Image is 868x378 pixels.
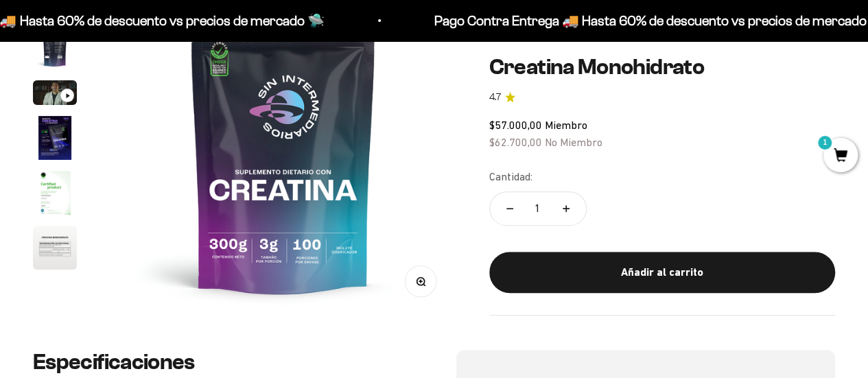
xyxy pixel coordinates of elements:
button: Aumentar cantidad [546,191,586,224]
mark: 1 [817,134,833,151]
span: $62.700,00 [489,136,542,148]
button: Ir al artículo 3 [33,80,77,109]
label: Cantidad: [489,168,532,186]
span: $57.000,00 [489,119,542,131]
button: Ir al artículo 4 [33,116,77,164]
span: No Miembro [545,136,602,148]
a: 4.74.7 de 5.0 estrellas [489,90,835,105]
img: Creatina Monohidrato [33,116,77,160]
span: 4.7 [489,90,501,105]
button: Añadir al carrito [489,252,835,293]
img: Creatina Monohidrato [33,25,77,69]
div: Añadir al carrito [517,263,808,281]
h1: Creatina Monohidrato [489,55,835,79]
span: Miembro [545,119,587,131]
h2: Especificaciones [33,350,412,374]
button: Ir al artículo 6 [33,226,77,274]
img: Creatina Monohidrato [33,226,77,270]
a: 1 [823,149,858,164]
img: Creatina Monohidrato [33,171,77,215]
button: Ir al artículo 5 [33,171,77,219]
button: Reducir cantidad [490,191,530,224]
button: Ir al artículo 2 [33,25,77,73]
